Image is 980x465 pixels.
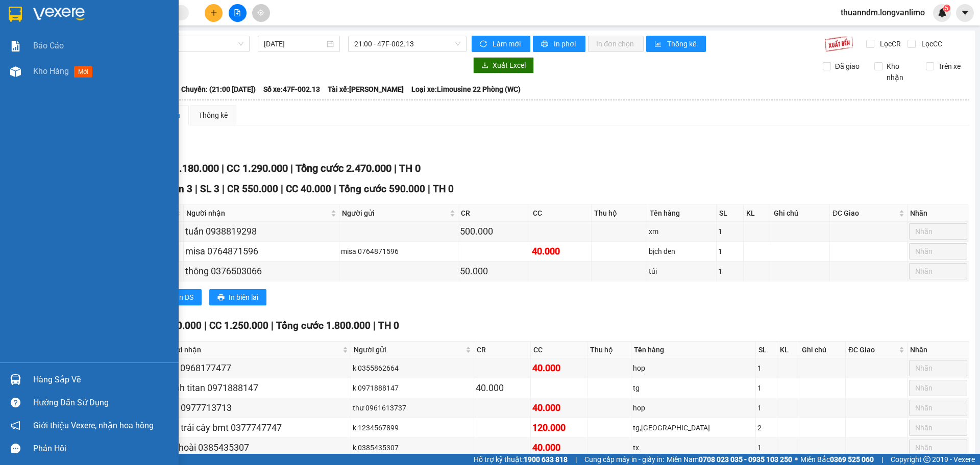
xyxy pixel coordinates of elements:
[11,398,20,407] span: question-circle
[654,40,663,48] span: bar-chart
[800,454,874,465] span: Miền Bắc
[757,382,775,394] div: 1
[165,183,192,195] span: Đơn 3
[584,454,664,465] span: Cung cấp máy in - giấy in:
[234,9,241,16] span: file-add
[575,454,577,465] span: |
[281,183,283,195] span: |
[33,372,171,387] div: Hàng sắp về
[532,401,585,415] div: 40.000
[33,66,69,76] span: Kho hàng
[474,342,531,358] th: CR
[373,320,376,331] span: |
[943,5,950,12] sup: 5
[647,205,717,222] th: Tên hàng
[744,205,771,222] th: KL
[956,4,974,22] button: caret-down
[458,205,530,222] th: CR
[74,66,92,77] span: mới
[530,205,592,222] th: CC
[210,9,217,16] span: plus
[161,361,349,375] div: kiên 0968177477
[328,84,404,95] span: Tài xế: [PERSON_NAME]
[481,62,488,70] span: download
[592,205,647,222] th: Thu hộ
[587,342,631,358] th: Thu hộ
[161,421,349,435] div: hiền trái cây bmt 0377747747
[633,442,754,453] div: tx
[910,344,966,355] div: Nhãn
[718,266,742,277] div: 1
[185,244,337,259] div: misa 0764871596
[832,6,933,19] span: thuanndm.longvanlimo
[195,183,198,195] span: |
[718,246,742,257] div: 1
[271,320,274,331] span: |
[667,38,698,49] span: Thống kê
[532,244,590,259] div: 40.000
[209,320,268,331] span: CC 1.250.000
[10,374,21,385] img: warehouse-icon
[757,442,775,453] div: 1
[934,61,965,72] span: Trên xe
[353,382,472,394] div: k 0971888147
[222,183,225,195] span: |
[460,264,528,278] div: 50.000
[532,361,585,375] div: 40.000
[757,402,775,414] div: 1
[205,4,223,22] button: plus
[264,38,325,49] input: 12/10/2025
[394,162,397,174] span: |
[354,344,463,355] span: Người gửi
[473,57,534,73] button: downloadXuất Excel
[161,441,349,455] div: Tân hoài 0385435307
[649,266,715,277] div: túi
[876,38,902,49] span: Lọc CR
[199,110,228,121] div: Thống kê
[633,363,754,374] div: hop
[533,36,585,52] button: printerIn phơi
[831,61,864,72] span: Đã giao
[718,226,742,237] div: 1
[9,7,22,22] img: logo-vxr
[848,344,897,355] span: ĐC Giao
[354,36,460,51] span: 21:00 - 47F-002.13
[633,422,754,433] div: tg,[GEOGRAPHIC_DATA]
[162,344,340,355] span: Người nhận
[33,39,64,52] span: Báo cáo
[276,320,371,331] span: Tổng cước 1.800.000
[158,162,219,174] span: CR 1.180.000
[151,320,202,331] span: CR 550.000
[541,40,550,48] span: printer
[296,162,391,174] span: Tổng cước 2.470.000
[263,84,320,95] span: Số xe: 47F-002.13
[795,457,798,461] span: ⚪️
[756,342,777,358] th: SL
[378,320,399,331] span: TH 0
[158,289,202,305] button: printerIn DS
[339,183,425,195] span: Tổng cước 590.000
[353,402,472,414] div: thư 0961613737
[11,421,20,430] span: notification
[917,38,944,49] span: Lọc CC
[185,224,337,239] div: tuấn 0938819298
[342,208,448,219] span: Người gửi
[11,444,20,453] span: message
[353,422,472,433] div: k 1234567899
[771,205,830,222] th: Ghi chú
[200,183,219,195] span: SL 3
[474,454,568,465] span: Hỗ trợ kỹ thuật:
[161,401,349,415] div: loan 0977713713
[161,381,349,395] div: mạnh titan 0971888147
[777,342,799,358] th: KL
[699,455,792,463] strong: 0708 023 035 - 0935 103 250
[286,183,331,195] span: CC 40.000
[757,422,775,433] div: 2
[185,264,337,278] div: thông 0376503066
[524,455,568,463] strong: 1900 633 818
[399,162,421,174] span: TH 0
[204,320,207,331] span: |
[433,183,454,195] span: TH 0
[588,36,644,52] button: In đơn chọn
[945,5,948,12] span: 5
